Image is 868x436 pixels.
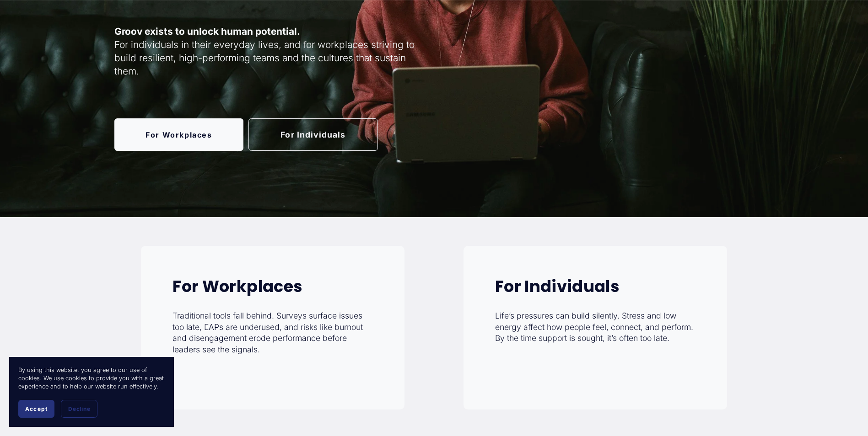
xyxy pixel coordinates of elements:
strong: Groov exists to unlock human potential. [114,26,300,37]
button: Accept [18,400,54,418]
span: Accept [25,405,48,412]
a: For Individuals [248,118,378,151]
span: Decline [68,405,90,412]
section: Cookie banner [9,357,174,427]
p: Life’s pressures can build silently. Stress and low energy affect how people feel, connect, and p... [495,310,695,344]
button: Decline [61,400,97,418]
a: For Workplaces [114,118,244,151]
strong: For Workplaces [173,275,302,298]
strong: For Individuals [495,275,620,298]
p: For individuals in their everyday lives, and for workplaces striving to build resilient, high-per... [114,25,431,78]
p: Traditional tools fall behind. Surveys surface issues too late, EAPs are underused, and risks lik... [173,310,373,356]
p: By using this website, you agree to our use of cookies. We use cookies to provide you with a grea... [18,366,165,391]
